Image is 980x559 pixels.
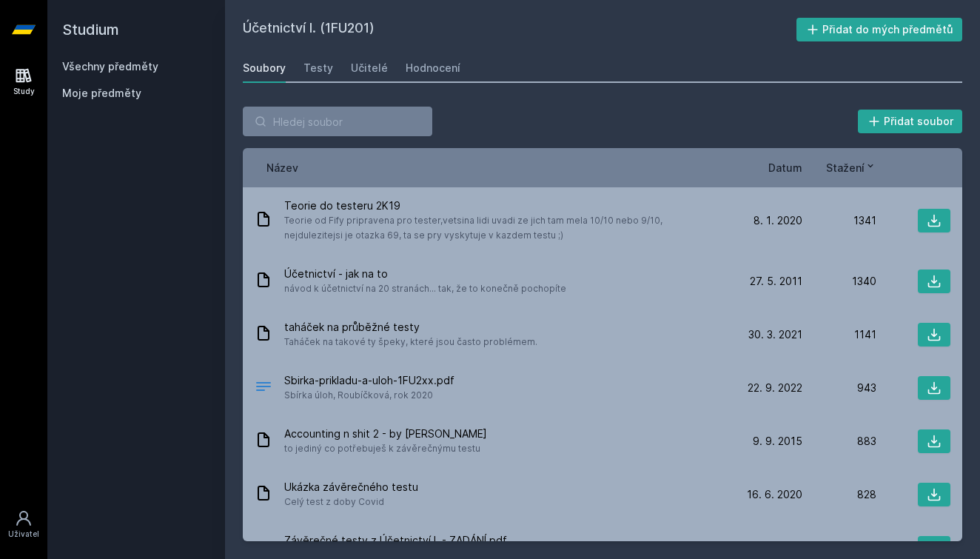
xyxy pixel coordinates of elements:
div: 1341 [802,213,876,228]
button: Stažení [826,160,876,175]
span: Sbirka-prikladu-a-uloh-1FU2xx.pdf [284,373,454,388]
span: 27. 5. 2011 [750,274,802,289]
span: Stažení [826,160,865,175]
div: Uživatel [8,529,39,540]
div: 805 [802,540,876,555]
span: Moje předměty [62,86,141,101]
a: Hodnocení [406,53,460,83]
div: PDF [255,538,272,559]
a: Uživatel [3,502,44,547]
div: PDF [255,378,272,399]
div: Učitelé [351,61,388,76]
span: 18. 1. 2023 [749,540,802,555]
a: Učitelé [351,53,388,83]
span: Taháček na takové ty špeky, které jsou často problémem. [284,335,537,349]
span: Teorie do testeru 2K19 [284,198,722,213]
div: 1340 [802,274,876,289]
span: Ukázka závěrečného testu [284,480,418,495]
input: Hledej soubor [243,107,432,136]
span: Sbírka úloh, Roubíčková, rok 2020 [284,388,454,403]
span: Accounting n shit 2 - by [PERSON_NAME] [284,426,487,441]
span: 8. 1. 2020 [754,213,802,228]
span: 30. 3. 2021 [748,327,802,342]
div: 828 [802,487,876,502]
span: 9. 9. 2015 [753,434,802,449]
button: Název [266,160,298,175]
div: Testy [303,61,333,76]
span: Celý test z doby Covid [284,495,418,509]
span: návod k účetnictví na 20 stranách... tak, že to konečně pochopíte [284,281,566,296]
div: 883 [802,434,876,449]
span: Závěrečné testy z Účetnictví I. - ZADÁNÍ.pdf [284,533,626,548]
div: Soubory [243,61,286,76]
span: Teorie od Fify pripravena pro tester,vetsina lidi uvadi ze jich tam mela 10/10 nebo 9/10, nejdule... [284,213,722,243]
a: Testy [303,53,333,83]
a: Všechny předměty [62,60,158,73]
a: Study [3,59,44,104]
div: 1141 [802,327,876,342]
button: Datum [768,160,802,175]
button: Přidat soubor [858,110,963,133]
span: Účetnictví - jak na to [284,267,566,281]
span: 16. 6. 2020 [747,487,802,502]
a: Soubory [243,53,286,83]
div: 943 [802,381,876,395]
h2: Účetnictví I. (1FU201) [243,18,796,41]
button: Přidat do mých předmětů [796,18,963,41]
span: 22. 9. 2022 [748,381,802,395]
span: taháček na průběžné testy [284,320,537,335]
div: Study [13,86,35,97]
div: Hodnocení [406,61,460,76]
span: to jediný co potřebuješ k závěrečnýmu testu [284,441,487,456]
